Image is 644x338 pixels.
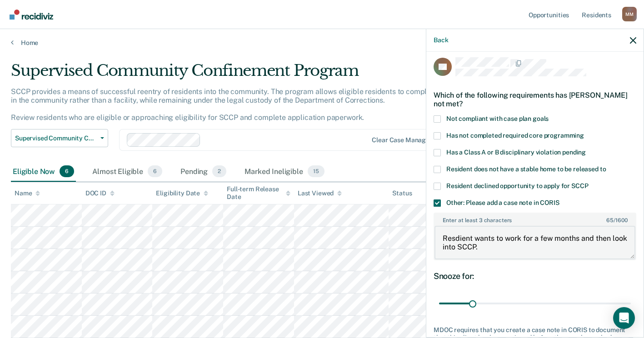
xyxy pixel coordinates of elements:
[446,132,584,139] span: Has not completed required core programming
[15,189,40,197] div: Name
[392,189,412,197] div: Status
[85,189,115,197] div: DOC ID
[227,185,290,201] div: Full-term Release Date
[90,162,164,182] div: Almost Eligible
[446,165,606,173] span: Resident does not have a stable home to be released to
[622,7,637,21] div: M M
[446,115,549,122] span: Not compliant with case plan goals
[156,189,208,197] div: Eligibility Date
[15,134,97,142] span: Supervised Community Confinement Program
[148,165,162,177] span: 6
[179,162,228,182] div: Pending
[434,214,635,224] label: Enter at least 3 characters
[446,199,559,206] span: Other: Please add a case note in CORIS
[298,189,342,197] div: Last Viewed
[11,61,494,87] div: Supervised Community Confinement Program
[11,87,486,122] p: SCCP provides a means of successful reentry of residents into the community. The program allows e...
[434,226,635,259] textarea: Resdient wants to work for a few months and then look into SCCP.
[11,162,76,182] div: Eligible Now
[372,136,435,144] div: Clear case managers
[212,165,226,177] span: 2
[243,162,326,182] div: Marked Ineligible
[434,271,636,281] div: Snooze for:
[446,149,586,156] span: Has a Class A or B disciplinary violation pending
[613,307,635,329] div: Open Intercom Messenger
[308,165,324,177] span: 15
[606,217,614,224] span: 65
[10,10,53,20] img: Recidiviz
[434,84,636,115] div: Which of the following requirements has [PERSON_NAME] not met?
[606,217,627,224] span: / 1600
[434,36,448,44] button: Back
[622,7,637,21] button: Profile dropdown button
[446,182,588,189] span: Resident declined opportunity to apply for SCCP
[11,39,633,47] a: Home
[60,165,74,177] span: 6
